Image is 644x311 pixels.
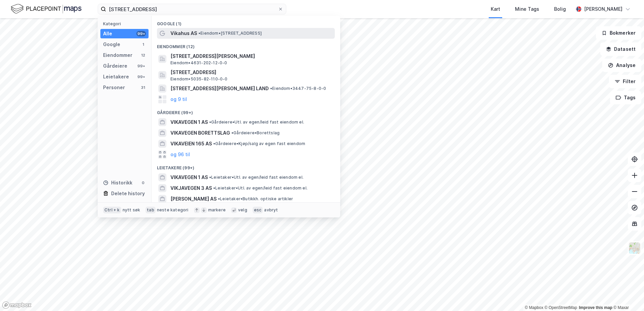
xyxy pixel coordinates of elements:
[270,86,326,91] span: Eiendom • 3447-75-8-0-0
[213,141,305,146] span: Gårdeiere • Kjøp/salg av egen fast eiendom
[170,184,212,192] span: VIKJAVEGEN 3 AS
[554,5,566,13] div: Bolig
[170,60,227,66] span: Eiendom • 4631-202-12-0-0
[140,42,146,47] div: 1
[198,31,262,36] span: Eiendom • [STREET_ADDRESS]
[231,130,233,135] span: •
[213,185,308,191] span: Leietaker • Utl. av egen/leid fast eiendom el.
[213,141,215,146] span: •
[123,207,140,213] div: nytt søk
[218,196,293,202] span: Leietaker • Butikkh. optiske artikler
[170,76,228,82] span: Eiendom • 5035-82-110-0-0
[152,39,340,51] div: Eiendommer (12)
[231,130,280,136] span: Gårdeiere • Borettslag
[264,207,278,213] div: avbryt
[157,207,189,213] div: neste kategori
[2,301,32,309] a: Mapbox homepage
[600,42,641,56] button: Datasett
[170,29,197,37] span: Vikahus AS
[103,73,129,81] div: Leietakere
[170,95,187,103] button: og 9 til
[610,91,641,104] button: Tags
[103,207,121,213] div: Ctrl + k
[602,59,641,72] button: Analyse
[584,5,622,13] div: [PERSON_NAME]
[146,207,156,213] div: tab
[152,16,340,28] div: Google (1)
[170,68,332,76] span: [STREET_ADDRESS]
[152,105,340,117] div: Gårdeiere (99+)
[140,180,146,185] div: 0
[136,74,146,79] div: 99+
[596,26,641,40] button: Bokmerker
[136,31,146,36] div: 99+
[111,189,145,198] div: Delete history
[136,63,146,69] div: 99+
[209,119,304,125] span: Gårdeiere • Utl. av egen/leid fast eiendom el.
[609,75,641,88] button: Filter
[270,86,272,91] span: •
[610,279,644,311] div: Kontrollprogram for chat
[170,140,212,148] span: VIKAVEIEN 165 AS
[103,21,149,26] div: Kategori
[170,84,269,93] span: [STREET_ADDRESS][PERSON_NAME] LAND
[491,5,500,13] div: Kart
[140,53,146,58] div: 12
[103,179,132,187] div: Historikk
[103,62,127,70] div: Gårdeiere
[209,119,211,125] span: •
[170,118,208,126] span: VIKAVEGEN 1 AS
[103,51,132,59] div: Eiendommer
[170,129,230,137] span: VIKAVEGEN BORETTSLAG
[209,175,211,180] span: •
[515,5,539,13] div: Mine Tags
[140,85,146,90] div: 31
[579,305,612,310] a: Improve this map
[198,31,200,36] span: •
[209,175,303,180] span: Leietaker • Utl. av egen/leid fast eiendom el.
[213,185,215,191] span: •
[170,173,208,181] span: VIKAVEGEN 1 AS
[545,305,577,310] a: OpenStreetMap
[208,207,226,213] div: markere
[170,195,217,203] span: [PERSON_NAME] AS
[170,52,332,60] span: [STREET_ADDRESS][PERSON_NAME]
[103,30,112,38] div: Alle
[106,4,278,14] input: Søk på adresse, matrikkel, gårdeiere, leietakere eller personer
[218,196,220,201] span: •
[103,83,125,92] div: Personer
[610,279,644,311] iframe: Chat Widget
[525,305,543,310] a: Mapbox
[238,207,247,213] div: velg
[11,3,82,15] img: logo.f888ab2527a4732fd821a326f86c7f29.svg
[103,40,120,48] div: Google
[170,150,190,159] button: og 96 til
[152,160,340,172] div: Leietakere (99+)
[628,242,641,254] img: Z
[253,207,263,213] div: esc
